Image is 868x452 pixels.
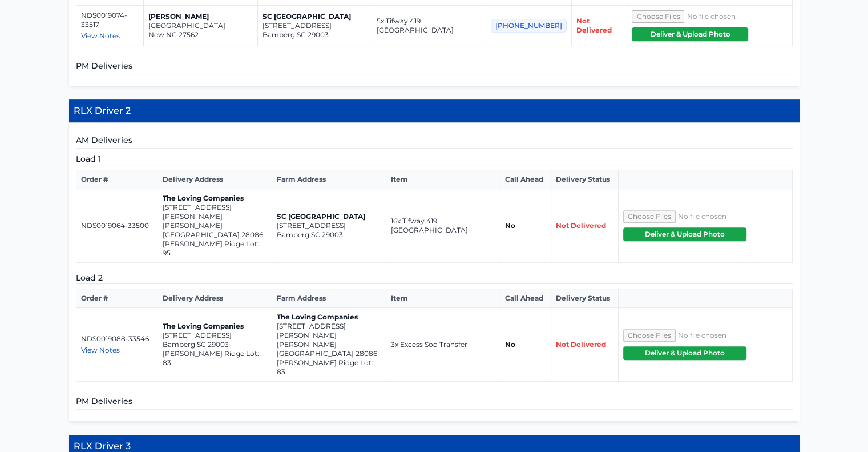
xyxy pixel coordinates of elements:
p: [GEOGRAPHIC_DATA] [148,21,253,30]
th: Delivery Address [158,170,272,189]
p: Bamberg SC 29003 [163,340,267,349]
h4: RLX Driver 2 [69,99,800,123]
p: The Loving Companies [277,313,381,322]
p: [STREET_ADDRESS][PERSON_NAME][PERSON_NAME] [277,322,381,349]
p: [STREET_ADDRESS][PERSON_NAME][PERSON_NAME] [163,203,267,230]
h5: Load 1 [76,153,793,165]
th: Call Ahead [500,170,551,189]
th: Order # [76,289,158,308]
p: [GEOGRAPHIC_DATA] 28086 [163,230,267,239]
p: Bamberg SC 29003 [277,230,381,239]
p: Bamberg SC 29003 [263,30,367,39]
p: NDS0019064-33500 [81,221,153,230]
th: Call Ahead [500,289,551,308]
p: [STREET_ADDRESS] [277,221,381,230]
button: Deliver & Upload Photo [632,27,748,41]
h5: Load 2 [76,272,793,284]
p: SC [GEOGRAPHIC_DATA] [263,12,367,21]
span: Not Delivered [556,340,606,349]
p: [STREET_ADDRESS] [263,21,367,30]
strong: No [505,221,515,230]
p: New NC 27562 [148,30,253,39]
span: [PHONE_NUMBER] [491,19,567,33]
button: Deliver & Upload Photo [623,346,746,360]
th: Order # [76,170,158,189]
td: 16x Tifway 419 [GEOGRAPHIC_DATA] [386,189,500,263]
p: SC [GEOGRAPHIC_DATA] [277,212,381,221]
th: Delivery Status [551,170,618,189]
th: Farm Address [272,289,386,308]
th: Delivery Status [551,289,618,308]
p: [PERSON_NAME] Ridge Lot: 83 [163,349,267,367]
button: Deliver & Upload Photo [623,227,746,241]
h5: PM Deliveries [76,395,793,410]
span: View Notes [81,31,120,40]
h5: PM Deliveries [76,60,793,74]
span: Not Delivered [556,221,606,230]
p: NDS0019074-33517 [81,11,139,29]
span: Not Delivered [576,17,612,34]
td: 3x Excess Sod Transfer [386,308,500,382]
p: [PERSON_NAME] [148,12,253,21]
p: [PERSON_NAME] Ridge Lot: 83 [277,358,381,377]
p: [GEOGRAPHIC_DATA] 28086 [277,349,381,358]
th: Delivery Address [158,289,272,308]
p: [PERSON_NAME] Ridge Lot: 95 [163,239,267,258]
th: Item [386,289,500,308]
th: Farm Address [272,170,386,189]
p: NDS0019088-33546 [81,334,153,343]
span: View Notes [81,346,120,354]
p: The Loving Companies [163,322,267,331]
th: Item [386,170,500,189]
p: [STREET_ADDRESS] [163,331,267,340]
strong: No [505,340,515,349]
h5: AM Deliveries [76,134,793,149]
p: The Loving Companies [163,194,267,203]
td: 5x Tifway 419 [GEOGRAPHIC_DATA] [372,6,486,46]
